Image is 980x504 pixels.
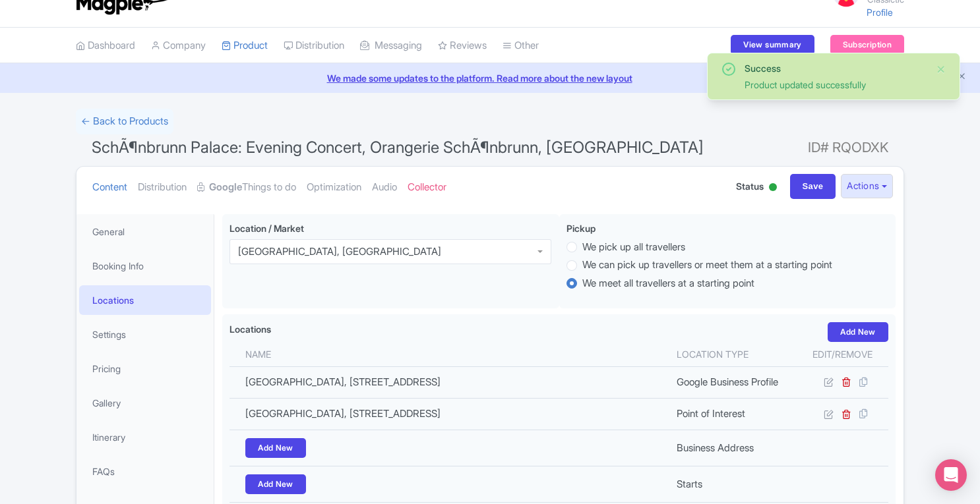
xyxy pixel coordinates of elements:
a: General [79,217,211,246]
a: Collector [408,167,446,208]
label: We meet all travellers at a starting point [582,276,754,291]
td: Point of Interest [669,398,797,430]
button: Close [936,61,946,77]
button: Close announcement [957,70,967,85]
div: Active [766,178,780,198]
a: Gallery [79,388,211,418]
a: ← Back to Products [76,109,173,134]
span: ID# RQODXK [808,134,888,161]
a: Optimization [307,167,361,208]
span: Location / Market [230,223,304,234]
a: Dashboard [76,28,135,64]
a: Distribution [138,167,187,208]
a: Product [222,28,268,64]
a: GoogleThings to do [197,167,296,208]
td: Google Business Profile [669,366,797,398]
a: Content [92,167,127,208]
div: [GEOGRAPHIC_DATA], [GEOGRAPHIC_DATA] [238,246,441,258]
a: Add New [828,322,888,342]
a: Profile [867,7,893,18]
label: We pick up all travellers [582,240,685,255]
a: Audio [372,167,397,208]
label: Locations [230,322,271,336]
div: Open Intercom Messenger [935,459,967,491]
td: Starts [669,466,797,503]
a: Reviews [438,28,487,64]
a: Booking Info [79,251,211,281]
input: Save [790,174,836,199]
a: Locations [79,285,211,315]
a: FAQs [79,457,211,486]
th: Edit/Remove [797,342,888,367]
a: Messaging [360,28,422,64]
td: Business Address [669,430,797,466]
a: Itinerary [79,422,211,452]
span: Status [736,179,764,193]
a: Add New [245,474,306,494]
label: We can pick up travellers or meet them at a starting point [582,258,832,273]
a: Subscription [830,35,904,55]
td: [GEOGRAPHIC_DATA], [STREET_ADDRESS] [230,366,669,398]
div: Product updated successfully [745,78,925,92]
a: Settings [79,320,211,349]
button: Actions [841,174,893,198]
a: Add New [245,438,306,458]
div: Success [745,61,925,75]
span: SchÃ¶nbrunn Palace: Evening Concert, Orangerie SchÃ¶nbrunn, [GEOGRAPHIC_DATA] [92,138,704,157]
a: Other [503,28,539,64]
a: Company [151,28,206,64]
a: Distribution [284,28,344,64]
a: View summary [731,35,814,55]
td: [GEOGRAPHIC_DATA], [STREET_ADDRESS] [230,398,669,430]
strong: Google [209,180,242,195]
a: We made some updates to the platform. Read more about the new layout [8,71,972,85]
span: Pickup [567,223,596,234]
a: Pricing [79,354,211,383]
th: Name [230,342,669,367]
th: Location type [669,342,797,367]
